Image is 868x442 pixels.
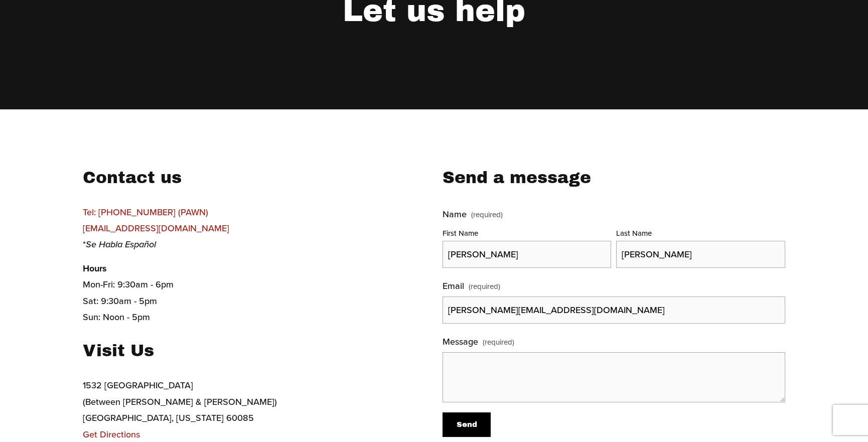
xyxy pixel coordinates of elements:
[83,260,366,326] p: Mon-Fri: 9:30am - 6pm Sat: 9:30am - 5pm Sun: Noon - 5pm
[469,279,500,293] span: (required)
[83,206,208,218] a: Tel: [PHONE_NUMBER] (PAWN)
[443,206,467,222] span: Name
[83,222,229,234] a: [EMAIL_ADDRESS][DOMAIN_NAME]
[471,211,503,218] span: (required)
[86,238,156,250] em: Se Habla Español
[443,167,785,189] h3: Send a message
[443,412,491,437] button: SendSend
[83,167,366,189] h3: Contact us
[616,226,785,241] div: Last Name
[457,420,477,428] span: Send
[83,262,107,275] strong: Hours
[443,334,478,350] span: Message
[83,340,366,362] h3: Visit Us
[443,278,464,294] span: Email
[443,226,612,241] div: First Name
[483,335,514,349] span: (required)
[83,428,140,440] a: Get Directions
